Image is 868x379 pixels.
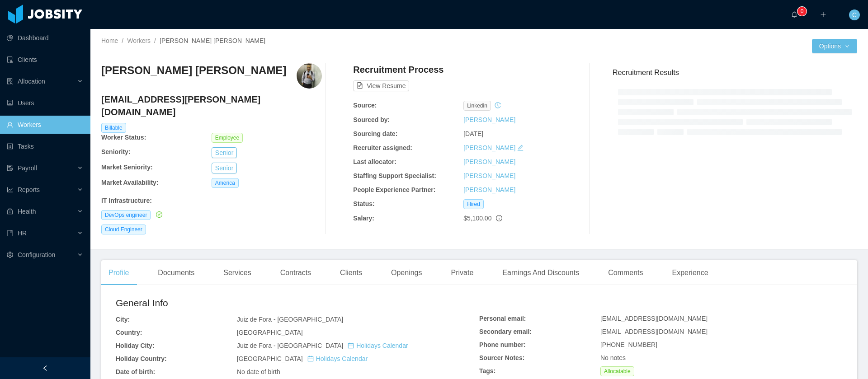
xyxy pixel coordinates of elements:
a: [PERSON_NAME] [463,116,515,123]
b: Market Availability: [101,179,159,186]
b: People Experience Partner: [353,186,435,193]
span: [GEOGRAPHIC_DATA] [237,355,368,362]
div: Private [444,260,481,285]
i: icon: solution [7,78,13,84]
i: icon: edit [517,145,524,151]
span: Allocation [18,78,45,85]
i: icon: book [7,230,13,236]
span: Allocatable [600,366,634,376]
a: icon: file-textView Resume [353,82,409,89]
a: [PERSON_NAME] [463,186,515,193]
div: Documents [151,260,202,285]
div: Earnings And Discounts [495,260,586,285]
a: icon: userWorkers [7,116,83,134]
b: Seniority: [101,148,131,155]
a: Workers [127,37,151,44]
a: icon: robotUsers [7,94,83,112]
a: icon: calendarHolidays Calendar [307,355,368,362]
b: Personal email: [479,315,526,322]
span: Configuration [18,251,55,258]
i: icon: check-circle [156,211,162,218]
sup: 0 [797,7,807,16]
span: linkedin [463,101,491,111]
h3: [PERSON_NAME] [PERSON_NAME] [101,63,286,78]
span: Juiz de Fora - [GEOGRAPHIC_DATA] [237,342,408,349]
span: Reports [18,186,40,193]
b: Market Seniority: [101,164,153,171]
a: Home [101,37,118,44]
span: No date of birth [237,368,280,375]
div: Openings [384,260,429,285]
span: Employee [212,133,243,143]
b: Sourcer Notes: [479,354,524,361]
b: Holiday Country: [116,355,167,362]
span: / [154,37,156,44]
a: icon: check-circle [154,211,162,218]
b: Worker Status: [101,134,146,141]
span: [EMAIL_ADDRESS][DOMAIN_NAME] [600,315,708,322]
a: icon: auditClients [7,51,83,69]
button: Senior [212,163,237,173]
a: [PERSON_NAME] [463,172,515,179]
b: Date of birth: [116,368,155,375]
a: [PERSON_NAME] [463,158,515,165]
div: Profile [101,260,136,285]
div: Services [216,260,258,285]
b: Last allocator: [353,158,396,165]
b: Staffing Support Specialist: [353,172,436,179]
b: Recruiter assigned: [353,144,412,151]
b: Sourced by: [353,116,390,123]
span: HR [18,229,27,237]
b: Country: [116,329,142,336]
span: [PERSON_NAME] [PERSON_NAME] [160,37,265,44]
span: Hired [463,199,484,209]
span: Billable [101,123,126,133]
b: IT Infrastructure : [101,197,152,204]
b: Tags: [479,367,495,374]
span: America [212,178,239,188]
span: $5,100.00 [463,215,491,222]
span: [GEOGRAPHIC_DATA] [237,329,303,336]
span: Payroll [18,164,37,172]
span: info-circle [496,215,502,221]
b: Salary: [353,215,374,222]
a: icon: profileTasks [7,137,83,155]
div: Comments [601,260,650,285]
i: icon: line-chart [7,187,13,193]
i: icon: calendar [307,356,314,362]
i: icon: calendar [348,342,354,349]
button: icon: file-textView Resume [353,80,409,91]
b: Secondary email: [479,328,532,335]
a: icon: calendarHolidays Calendar [348,342,408,349]
b: Source: [353,102,377,109]
span: Juiz de Fora - [GEOGRAPHIC_DATA] [237,316,343,323]
i: icon: plus [820,11,826,18]
span: / [122,37,123,44]
img: 6234228c-daf6-4c78-84ca-fdd196e028a5_682ced0a3f53c-400w.png [297,63,322,89]
span: [EMAIL_ADDRESS][DOMAIN_NAME] [600,328,708,335]
i: icon: bell [791,11,797,18]
h4: [EMAIL_ADDRESS][PERSON_NAME][DOMAIN_NAME] [101,93,322,118]
i: icon: history [495,102,501,108]
h3: Recruitment Results [613,67,857,78]
div: Contracts [273,260,318,285]
span: [PHONE_NUMBER] [600,341,657,348]
button: Optionsicon: down [812,39,857,53]
span: Cloud Engineer [101,225,146,234]
b: City: [116,316,130,323]
i: icon: medicine-box [7,208,13,215]
b: Holiday City: [116,342,155,349]
b: Status: [353,200,374,207]
div: Experience [665,260,716,285]
span: [DATE] [463,130,483,137]
span: Health [18,208,36,215]
div: Clients [333,260,369,285]
b: Phone number: [479,341,526,348]
b: Sourcing date: [353,130,397,137]
span: C [852,9,857,20]
i: icon: setting [7,252,13,258]
span: DevOps engineer [101,210,151,220]
a: icon: pie-chartDashboard [7,29,83,47]
a: [PERSON_NAME] [463,144,515,151]
span: No notes [600,354,626,361]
